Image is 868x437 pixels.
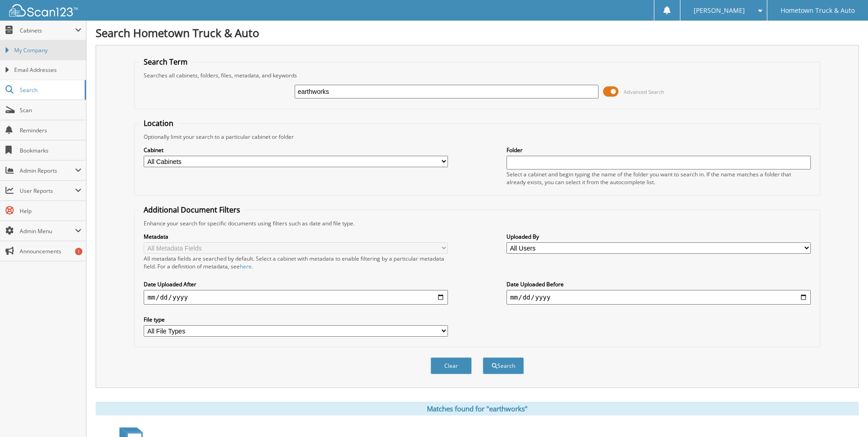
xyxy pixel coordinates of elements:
button: Clear [431,357,472,374]
span: Reminders [20,126,81,134]
div: 1 [75,248,82,255]
legend: Search Term [139,57,192,67]
span: Advanced Search [624,88,664,95]
span: Admin Menu [20,227,75,235]
label: Cabinet [144,146,448,154]
span: Email Addresses [14,66,81,74]
iframe: Chat Widget [822,393,868,437]
button: Search [483,357,524,374]
span: Help [20,207,81,215]
img: scan123-logo-white.svg [9,4,78,16]
legend: Location [139,118,178,128]
h1: Search Hometown Truck & Auto [96,25,859,40]
span: Search [20,86,80,94]
div: Matches found for "earthworks" [96,402,859,415]
span: User Reports [20,187,75,195]
input: end [507,290,811,305]
div: All metadata fields are searched by default. Select a cabinet with metadata to enable filtering b... [144,255,448,270]
span: Scan [20,106,81,114]
div: Select a cabinet and begin typing the name of the folder you want to search in. If the name match... [507,170,811,186]
label: Date Uploaded Before [507,280,811,288]
a: here [240,262,252,270]
span: Admin Reports [20,167,75,175]
span: Bookmarks [20,147,81,154]
span: My Company [14,46,81,55]
span: Announcements [20,247,81,255]
label: Date Uploaded After [144,280,448,288]
div: Enhance your search for specific documents using filters such as date and file type. [139,219,815,227]
span: [PERSON_NAME] [694,8,745,13]
label: Metadata [144,233,448,240]
label: File type [144,316,448,323]
div: Optionally limit your search to a particular cabinet or folder [139,133,815,141]
div: Searches all cabinets, folders, files, metadata, and keywords [139,71,815,79]
span: Hometown Truck & Auto [781,8,855,13]
span: Cabinets [20,27,75,34]
label: Folder [507,146,811,154]
input: start [144,290,448,305]
label: Uploaded By [507,233,811,240]
legend: Additional Document Filters [139,205,245,215]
